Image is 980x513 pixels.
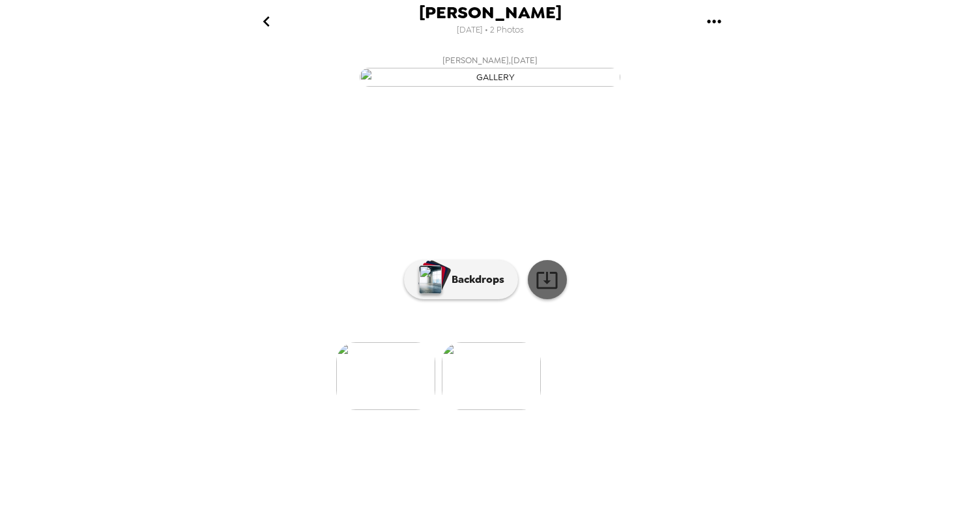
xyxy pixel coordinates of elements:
p: Backdrops [445,272,504,287]
img: gallery [360,68,620,87]
button: Backdrops [404,260,518,299]
span: [PERSON_NAME] , [DATE] [442,53,538,68]
button: [PERSON_NAME],[DATE] [229,49,751,91]
span: [DATE] • 2 Photos [457,22,524,39]
img: gallery [442,342,541,410]
img: gallery [336,342,435,410]
span: [PERSON_NAME] [419,4,562,22]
